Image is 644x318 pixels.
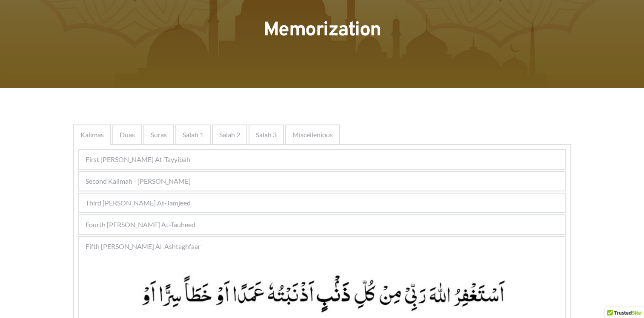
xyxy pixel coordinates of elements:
span: Miscellenious [292,130,333,140]
span: Fourth [PERSON_NAME] At-Tauheed [86,220,195,230]
span: Second Kalimah - [PERSON_NAME] [86,176,191,186]
span: First [PERSON_NAME] At-Tayyibah [86,154,190,165]
span: Duas [120,130,135,140]
span: Third [PERSON_NAME] At-Tamjeed [86,198,191,208]
span: Suras [151,130,167,140]
span: Memorization [263,18,381,43]
span: Salah 2 [219,130,240,140]
span: Salah 1 [183,130,203,140]
span: Fifth [PERSON_NAME] Al-Ashtaghfaar [86,241,200,252]
span: Salah 3 [256,130,277,140]
span: Kalimas [80,130,104,140]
